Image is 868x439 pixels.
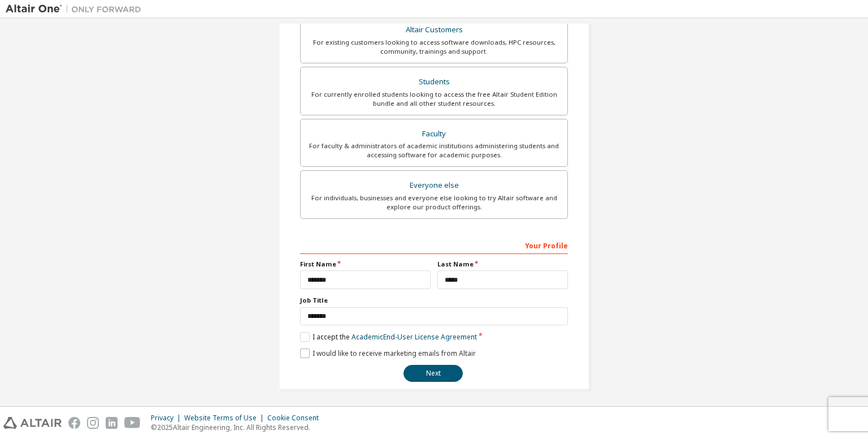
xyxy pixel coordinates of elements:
div: Everyone else [307,178,561,193]
label: Job Title [300,296,568,305]
div: Students [307,74,561,90]
img: facebook.svg [68,417,80,429]
div: For currently enrolled students looking to access the free Altair Student Edition bundle and all ... [307,90,561,108]
div: Website Terms of Use [184,414,267,423]
button: Next [403,365,463,382]
p: © 2025 Altair Engineering, Inc. All Rights Reserved. [151,423,325,432]
div: For individuals, businesses and everyone else looking to try Altair software and explore our prod... [307,193,561,212]
label: First Name [300,260,431,269]
img: linkedin.svg [106,417,118,429]
div: Privacy [151,414,184,423]
div: Your Profile [300,236,568,254]
label: Last Name [437,260,568,269]
img: youtube.svg [124,417,141,429]
label: I accept the [300,332,477,342]
img: instagram.svg [87,417,99,429]
div: For faculty & administrators of academic institutions administering students and accessing softwa... [307,141,561,160]
div: Faculty [307,126,561,142]
div: Cookie Consent [267,414,325,423]
img: Altair One [6,3,147,15]
label: I would like to receive marketing emails from Altair [300,348,476,358]
div: For existing customers looking to access software downloads, HPC resources, community, trainings ... [307,38,561,56]
img: altair_logo.svg [3,417,62,429]
a: Academic End-User License Agreement [351,332,477,342]
div: Altair Customers [307,22,561,38]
